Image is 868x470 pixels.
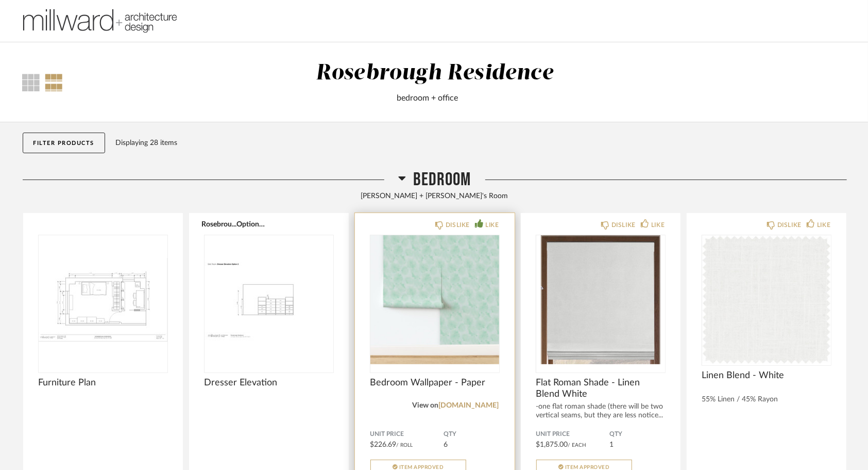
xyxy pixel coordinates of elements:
[370,377,499,388] span: Bedroom Wallpaper - Paper
[702,395,831,404] div: 55% Linen / 45% Rayon
[536,402,665,420] div: -one flat roman shade (there will be two vertical seams, but they are less notice...
[702,370,831,381] span: Linen Blend - White
[162,92,692,104] div: bedroom + office
[370,235,499,364] img: undefined
[39,377,167,388] span: Furniture Plan
[446,220,470,230] div: DISLIKE
[370,235,499,364] div: 0
[536,235,665,364] img: undefined
[568,443,587,448] span: / Each
[115,137,842,149] div: Displaying 28 items
[39,235,167,364] div: 0
[23,191,847,202] div: [PERSON_NAME] + [PERSON_NAME]'s Room
[611,220,636,230] div: DISLIKE
[536,430,610,439] span: Unit Price
[565,465,610,470] span: Item Approved
[316,62,553,84] div: Rosebrough Residence
[23,133,106,153] button: Filter Products
[370,430,444,439] span: Unit Price
[205,235,333,364] img: undefined
[444,430,499,439] span: QTY
[536,235,665,364] div: 0
[610,441,614,448] span: 1
[413,402,439,409] span: View on
[205,235,333,364] div: 0
[439,402,499,409] a: [DOMAIN_NAME]
[444,441,448,448] span: 6
[817,220,830,230] div: LIKE
[536,377,665,400] span: Flat Roman Shade - Linen Blend White
[202,220,266,228] button: Rosebrou...Option 2.pdf
[397,443,413,448] span: / Roll
[651,220,665,230] div: LIKE
[39,235,167,364] img: undefined
[536,441,568,448] span: $1,875.00
[485,220,499,230] div: LIKE
[370,441,397,448] span: $226.69
[610,430,665,439] span: QTY
[414,169,471,191] span: Bedroom
[702,235,831,364] img: undefined
[777,220,802,230] div: DISLIKE
[399,465,444,470] span: Item Approved
[205,377,333,388] span: Dresser Elevation
[23,1,177,42] img: 1c8471d9-0066-44f3-9f8a-5d48d5a8bb4f.png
